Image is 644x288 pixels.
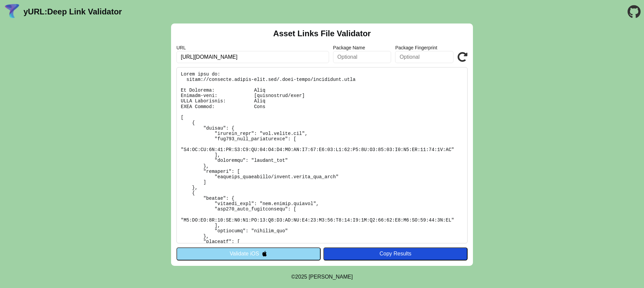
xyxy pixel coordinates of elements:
button: Copy Results [323,247,468,260]
a: yURL:Deep Link Validator [23,7,122,16]
input: Optional [395,51,453,63]
button: Validate iOS [176,247,321,260]
h2: Asset Links File Validator [273,29,371,38]
img: appleIcon.svg [262,251,267,256]
footer: © [291,266,353,288]
a: Michael Ibragimchayev's Personal Site [309,274,353,280]
pre: Lorem ipsu do: sitam://consecte.adipis-elit.sed/.doei-tempo/incididunt.utla Et Dolorema: Aliq Eni... [176,67,468,243]
label: Package Fingerprint [395,45,453,50]
img: yURL Logo [3,3,21,20]
input: Required [176,51,329,63]
label: Package Name [333,45,391,50]
input: Optional [333,51,391,63]
label: URL [176,45,329,50]
span: 2025 [295,274,307,280]
div: Copy Results [327,251,464,257]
